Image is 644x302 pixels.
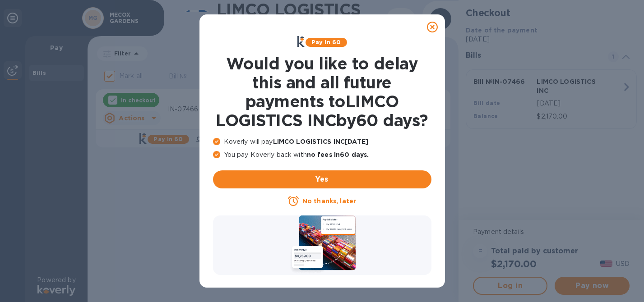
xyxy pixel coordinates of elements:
b: Pay in 60 [311,39,341,46]
b: no fees in 60 days . [307,151,369,158]
b: LIMCO LOGISTICS INC [DATE] [273,138,368,145]
p: You pay Koverly back with [213,150,431,160]
p: Koverly will pay [213,137,431,146]
span: Yes [220,174,424,185]
h1: Would you like to delay this and all future payments to LIMCO LOGISTICS INC by 60 days ? [213,54,431,130]
button: Yes [213,170,431,188]
u: No thanks, later [302,197,356,205]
